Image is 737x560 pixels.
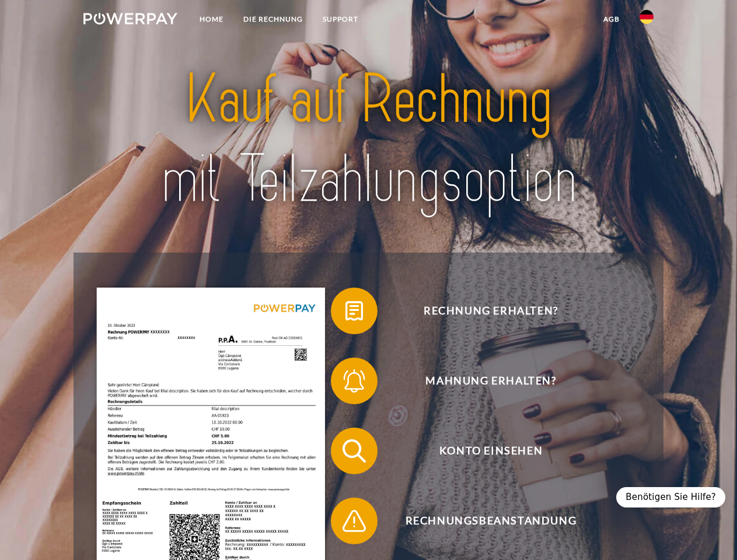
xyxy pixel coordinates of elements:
span: Rechnungsbeanstandung [348,498,634,544]
a: SUPPORT [313,9,368,30]
a: Home [190,9,233,30]
div: Benötigen Sie Hilfe? [616,487,725,508]
img: qb_bill.svg [340,296,369,325]
img: logo-powerpay-white.svg [83,13,177,24]
img: qb_search.svg [340,436,369,466]
button: Konto einsehen [331,428,634,474]
img: qb_warning.svg [340,506,369,535]
span: Mahnung erhalten? [348,358,634,404]
img: qb_bell.svg [340,366,369,395]
button: Rechnung erhalten? [331,288,634,334]
a: agb [593,9,630,30]
span: Rechnung erhalten? [348,288,634,334]
img: de [640,10,654,24]
a: DIE RECHNUNG [233,9,313,30]
button: Rechnungsbeanstandung [331,498,634,544]
img: title-powerpay_de.svg [111,56,626,223]
button: Mahnung erhalten? [331,358,634,404]
span: Konto einsehen [348,428,634,474]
